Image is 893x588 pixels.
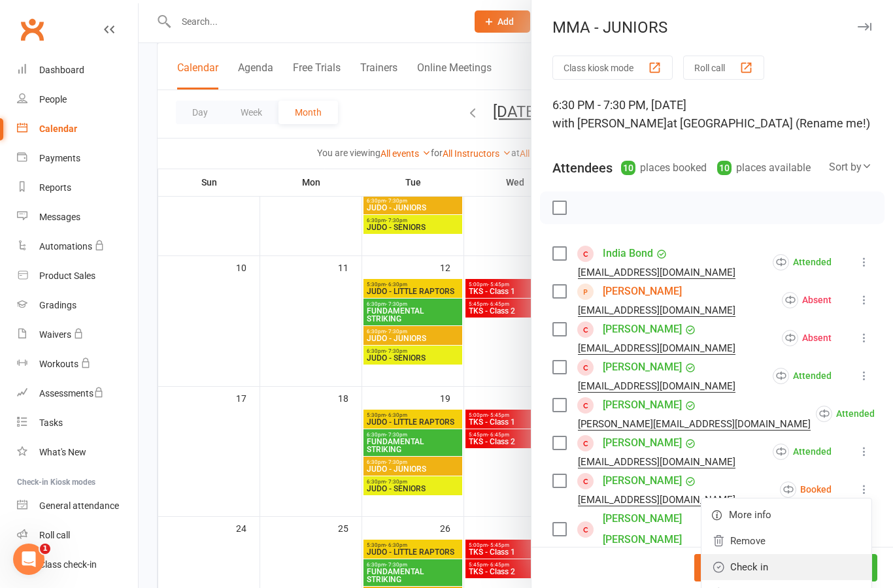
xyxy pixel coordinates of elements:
[17,56,138,85] a: Dashboard
[552,116,667,130] span: with [PERSON_NAME]
[621,159,707,177] div: places booked
[39,270,95,281] div: Product Sales
[782,292,832,308] div: Absent
[701,502,871,528] a: More info
[39,300,76,310] div: Gradings
[773,368,832,384] div: Attended
[40,544,50,554] span: 1
[773,254,832,270] div: Attended
[39,182,71,193] div: Reports
[39,123,77,134] div: Calendar
[39,447,86,457] div: What's New
[17,261,138,291] a: Product Sales
[717,161,732,175] div: 10
[17,438,138,467] a: What's New
[717,159,811,177] div: places available
[39,530,70,540] div: Roll call
[683,56,764,80] button: Roll call
[17,408,138,438] a: Tasks
[603,281,682,302] a: [PERSON_NAME]
[552,159,613,177] div: Attendees
[694,554,807,581] button: Bulk add attendees
[17,232,138,261] a: Automations
[603,319,682,340] a: [PERSON_NAME]
[621,161,635,175] div: 10
[17,521,138,550] a: Roll call
[39,500,119,511] div: General attendance
[39,417,63,428] div: Tasks
[773,444,832,460] div: Attended
[39,65,84,75] div: Dashboard
[729,507,771,523] span: More info
[39,94,67,105] div: People
[816,406,875,422] div: Attended
[39,153,80,163] div: Payments
[603,470,682,491] a: [PERSON_NAME]
[17,379,138,408] a: Assessments
[17,144,138,173] a: Payments
[701,554,871,580] a: Check in
[13,544,44,575] iframe: Intercom live chat
[782,330,832,346] div: Absent
[17,320,138,350] a: Waivers
[17,114,138,144] a: Calendar
[17,350,138,379] a: Workouts
[780,482,832,498] div: Booked
[39,241,92,252] div: Automations
[603,243,653,264] a: India Bond
[531,18,893,37] div: MMA - JUNIORS
[667,116,870,130] span: at [GEOGRAPHIC_DATA] (Rename me!)
[603,433,682,453] a: [PERSON_NAME]
[17,203,138,232] a: Messages
[17,173,138,203] a: Reports
[39,212,80,222] div: Messages
[39,559,97,570] div: Class check-in
[603,395,682,416] a: [PERSON_NAME]
[16,13,48,46] a: Clubworx
[17,491,138,521] a: General attendance kiosk mode
[603,357,682,378] a: [PERSON_NAME]
[17,550,138,580] a: Class kiosk mode
[39,329,71,340] div: Waivers
[39,388,104,399] div: Assessments
[39,359,78,369] div: Workouts
[701,528,871,554] a: Remove
[829,159,872,176] div: Sort by
[17,291,138,320] a: Gradings
[552,96,872,133] div: 6:30 PM - 7:30 PM, [DATE]
[603,508,739,550] a: [PERSON_NAME] [PERSON_NAME]
[17,85,138,114] a: People
[552,56,673,80] button: Class kiosk mode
